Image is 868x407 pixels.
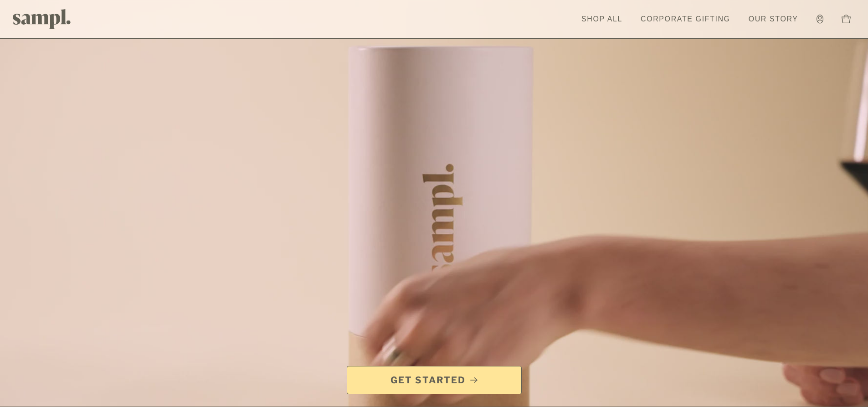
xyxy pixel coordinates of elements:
[13,9,71,29] img: Sampl logo
[347,366,522,394] a: Get Started
[577,9,627,29] a: Shop All
[744,9,803,29] a: Our Story
[390,374,466,386] span: Get Started
[636,9,735,29] a: Corporate Gifting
